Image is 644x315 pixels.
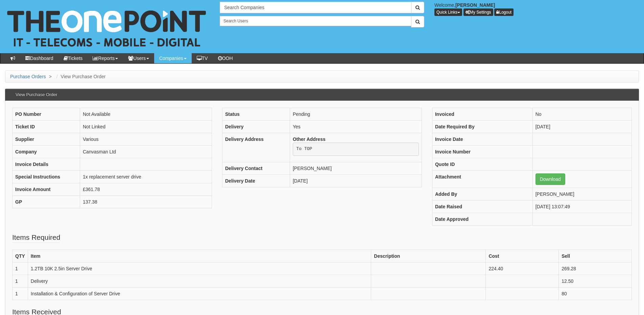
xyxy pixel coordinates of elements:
th: Supplier [13,133,80,145]
td: 269.28 [559,262,632,275]
input: Search Users [220,16,411,26]
span: > [47,74,53,79]
a: Tickets [58,53,88,63]
th: Cost [486,250,559,262]
a: Users [123,53,154,63]
th: GP [13,195,80,208]
th: Status [222,108,290,120]
td: Installation & Configuration of Server Drive [28,287,371,300]
td: 1.2TB 10K 2.5in Server Drive [28,262,371,275]
a: Logout [494,8,514,16]
th: Item [28,250,371,262]
a: Dashboard [20,53,58,63]
b: Other Address [293,136,326,142]
td: [DATE] [290,175,422,187]
td: 224.40 [486,262,559,275]
td: Not Linked [80,120,212,133]
td: No [532,108,631,120]
td: Delivery [28,275,371,287]
a: Purchase Orders [10,74,46,79]
td: 1 [13,262,28,275]
th: Delivery Date [222,175,290,187]
th: Ticket ID [13,120,80,133]
td: 137.38 [80,195,212,208]
th: PO Number [13,108,80,120]
th: Invoice Details [13,158,80,170]
legend: Items Required [12,232,60,243]
td: Canvasman Ltd [80,145,212,158]
td: 1 [13,287,28,300]
td: [PERSON_NAME] [290,162,422,175]
td: 80 [559,287,632,300]
pre: To TOP [293,143,419,156]
td: [DATE] [532,120,631,133]
td: Pending [290,108,422,120]
th: Special Instructions [13,170,80,183]
b: [PERSON_NAME] [455,2,495,8]
th: Date Raised [432,200,532,213]
td: 12.50 [559,275,632,287]
th: Date Approved [432,213,532,225]
th: Quote ID [432,158,532,170]
td: [DATE] 13:07:49 [532,200,631,213]
h3: View Purchase Order [12,89,61,101]
th: Delivery Contact [222,162,290,175]
th: Date Required By [432,120,532,133]
a: Companies [154,53,192,63]
td: 1 [13,275,28,287]
a: OOH [213,53,238,63]
th: Invoice Date [432,133,532,145]
button: Quick Links [434,8,462,16]
th: Invoice Amount [13,183,80,195]
td: Various [80,133,212,145]
th: Delivery [222,120,290,133]
th: Added By [432,188,532,200]
td: 1x replacement server drive [80,170,212,183]
th: Delivery Address [222,133,290,162]
a: TV [192,53,213,63]
th: Description [371,250,486,262]
li: View Purchase Order [55,73,106,80]
th: Invoice Number [432,145,532,158]
td: [PERSON_NAME] [532,188,631,200]
a: Download [535,173,565,185]
th: Invoiced [432,108,532,120]
th: QTY [13,250,28,262]
td: Yes [290,120,422,133]
td: £361.78 [80,183,212,195]
a: My Settings [463,8,493,16]
th: Attachment [432,170,532,188]
th: Company [13,145,80,158]
td: Not Available [80,108,212,120]
input: Search Companies [220,2,411,13]
div: Welcome, [429,2,644,16]
th: Sell [559,250,632,262]
a: Reports [88,53,123,63]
